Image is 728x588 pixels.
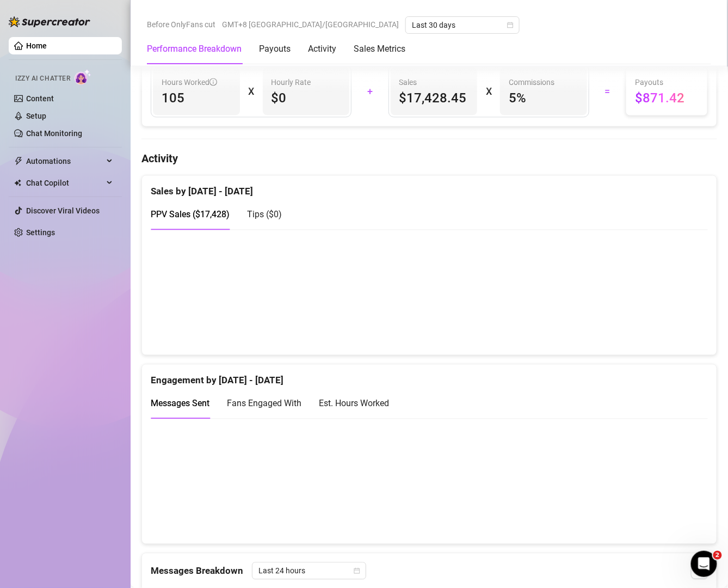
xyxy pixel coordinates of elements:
[596,83,620,100] div: =
[354,568,360,574] span: calendar
[9,16,90,27] img: logo-BBDzfeDw.svg
[399,76,469,88] span: Sales
[14,179,21,187] img: Chat Copilot
[147,16,215,33] span: Before OnlyFans cut
[151,176,708,199] div: Sales by [DATE] - [DATE]
[354,42,405,56] div: Sales Metrics
[486,83,491,100] div: X
[26,112,46,120] a: Setup
[227,399,301,409] span: Fans Engaged With
[308,42,336,56] div: Activity
[26,228,55,237] a: Settings
[141,151,717,167] h4: Activity
[26,41,47,50] a: Home
[358,83,382,100] div: +
[247,210,282,220] span: Tips ( $0 )
[272,76,311,88] article: Hourly Rate
[258,563,360,579] span: Last 24 hours
[162,89,231,107] span: 105
[26,174,103,192] span: Chat Copilot
[15,73,70,84] span: Izzy AI Chatter
[249,83,254,100] div: X
[14,157,23,166] span: thunderbolt
[151,562,708,580] div: Messages Breakdown
[635,76,699,88] span: Payouts
[147,42,242,56] div: Performance Breakdown
[509,89,578,107] span: 5 %
[222,16,399,33] span: GMT+8 [GEOGRAPHIC_DATA]/[GEOGRAPHIC_DATA]
[399,89,469,107] span: $17,428.45
[75,69,91,85] img: AI Chatter
[26,129,82,138] a: Chat Monitoring
[412,17,513,33] span: Last 30 days
[26,206,100,215] a: Discover Viral Videos
[259,42,291,56] div: Payouts
[26,152,103,170] span: Automations
[209,78,217,86] span: info-circle
[507,22,514,28] span: calendar
[713,551,722,560] span: 2
[691,551,717,577] iframe: Intercom live chat
[162,76,217,88] span: Hours Worked
[635,89,699,107] span: $871.42
[272,89,341,107] span: $0
[319,397,389,411] div: Est. Hours Worked
[151,365,708,388] div: Engagement by [DATE] - [DATE]
[151,210,230,220] span: PPV Sales ( $17,428 )
[509,76,554,88] article: Commissions
[26,94,54,103] a: Content
[151,399,209,409] span: Messages Sent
